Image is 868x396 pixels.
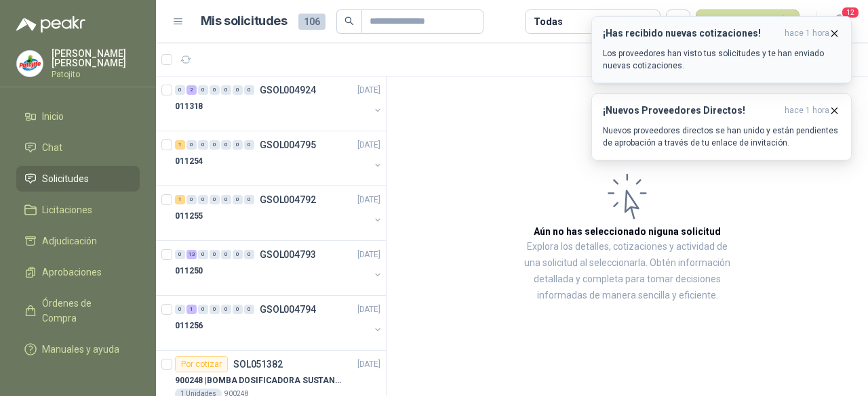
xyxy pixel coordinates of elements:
p: [DATE] [357,194,380,206]
p: 011254 [175,155,203,168]
div: 0 [210,305,220,314]
img: Company Logo [17,51,43,76]
span: hace 1 hora [785,28,829,39]
div: 0 [233,140,243,150]
div: 0 [244,85,254,95]
p: GSOL004795 [260,140,316,150]
div: 0 [233,305,243,314]
p: Explora los detalles, cotizaciones y actividad de una solicitud al seleccionarla. Obtén informaci... [522,239,732,304]
span: Órdenes de Compra [42,296,127,326]
img: Logo peakr [16,16,85,32]
p: 011256 [175,320,203,332]
span: hace 1 hora [785,105,829,116]
div: 0 [221,85,231,95]
div: 0 [221,305,231,314]
div: 0 [233,195,243,204]
div: 0 [244,305,254,314]
p: GSOL004794 [260,305,316,314]
div: 0 [175,85,185,95]
div: 0 [221,250,231,259]
div: Todas [534,14,562,29]
button: ¡Nuevos Proveedores Directos!hace 1 hora Nuevos proveedores directos se han unido y están pendien... [591,93,852,160]
div: 0 [244,250,254,259]
span: search [344,16,354,26]
button: ¡Has recibido nuevas cotizaciones!hace 1 hora Los proveedores han visto tus solicitudes y te han ... [591,16,852,83]
p: Patojito [52,70,140,79]
p: [DATE] [357,303,380,316]
div: 1 [175,195,185,204]
div: 0 [175,250,185,259]
span: 12 [841,6,860,19]
a: Órdenes de Compra [16,290,140,331]
h3: ¡Has recibido nuevas cotizaciones! [603,28,779,39]
span: 106 [298,14,325,30]
div: 0 [244,195,254,204]
span: Chat [42,140,62,155]
div: 0 [233,85,243,95]
p: GSOL004924 [260,85,316,95]
a: 0 13 0 0 0 0 0 GSOL004793[DATE] 011250 [175,246,383,290]
p: Nuevos proveedores directos se han unido y están pendientes de aprobación a través de tu enlace d... [603,125,840,149]
div: 0 [198,305,208,314]
div: Por cotizar [175,356,228,372]
div: 0 [210,195,220,204]
p: 011255 [175,210,203,223]
a: 0 1 0 0 0 0 0 GSOL004794[DATE] 011256 [175,301,383,345]
p: [DATE] [357,139,380,152]
a: 1 0 0 0 0 0 0 GSOL004792[DATE] 011255 [175,192,383,235]
button: Nueva solicitud [696,9,800,34]
a: 0 2 0 0 0 0 0 GSOL004924[DATE] 011318 [175,82,383,125]
div: 0 [198,140,208,150]
h3: Aún no has seleccionado niguna solicitud [534,224,721,239]
a: Licitaciones [16,197,140,223]
a: Manuales y ayuda [16,336,140,362]
div: 1 [175,140,185,150]
p: SOL051382 [233,359,283,369]
p: 011318 [175,100,203,113]
p: [PERSON_NAME] [PERSON_NAME] [52,49,140,68]
div: 0 [221,195,231,204]
div: 13 [186,250,197,259]
p: [DATE] [357,358,380,371]
a: Aprobaciones [16,259,140,285]
div: 0 [210,140,220,150]
div: 0 [221,140,231,150]
div: 1 [186,305,197,314]
div: 0 [198,195,208,204]
div: 0 [186,195,197,204]
p: Los proveedores han visto tus solicitudes y te han enviado nuevas cotizaciones. [603,47,840,72]
span: Adjudicación [42,234,97,248]
a: Chat [16,135,140,160]
p: 900248 | BOMBA DOSIFICADORA SUSTANCIAS QUIMICAS [175,374,344,387]
div: 0 [186,140,197,150]
a: Adjudicación [16,228,140,254]
a: Solicitudes [16,166,140,192]
span: Aprobaciones [42,265,102,280]
div: 0 [198,85,208,95]
div: 0 [198,250,208,259]
span: Licitaciones [42,202,92,217]
div: 0 [210,85,220,95]
p: GSOL004793 [260,250,316,259]
h1: Mis solicitudes [201,12,288,31]
div: 2 [186,85,197,95]
span: Inicio [42,109,64,124]
span: Manuales y ayuda [42,342,119,357]
a: Inicio [16,104,140,129]
div: 0 [233,250,243,259]
p: [DATE] [357,248,380,261]
div: 0 [175,305,185,314]
h3: ¡Nuevos Proveedores Directos! [603,105,779,116]
button: 12 [827,9,852,34]
span: Solicitudes [42,171,89,186]
p: 011250 [175,265,203,278]
a: 1 0 0 0 0 0 0 GSOL004795[DATE] 011254 [175,137,383,180]
p: GSOL004792 [260,195,316,204]
p: [DATE] [357,84,380,97]
div: 0 [210,250,220,259]
div: 0 [244,140,254,150]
